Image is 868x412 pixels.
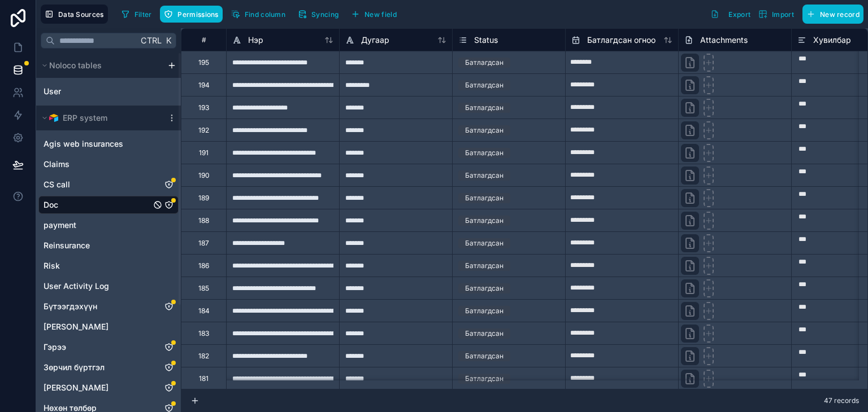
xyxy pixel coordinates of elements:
[160,6,222,23] button: Permissions
[38,155,179,173] div: Claims
[311,10,338,19] span: Syncing
[160,6,227,23] a: Permissions
[38,82,179,100] div: User
[44,280,151,292] a: User Activity Log
[465,216,504,226] div: Батлагдсан
[38,277,179,295] div: User Activity Log
[49,113,58,122] img: Airtable Logo
[58,10,104,19] span: Data Sources
[44,362,105,373] span: Зөрчил бүртгэл
[706,5,754,24] button: Export
[245,10,285,19] span: Find column
[134,10,152,19] span: Filter
[38,58,163,73] button: Noloco tables
[44,280,109,292] span: User Activity Log
[44,321,108,332] span: [PERSON_NAME]
[49,60,102,71] span: Noloco tables
[44,220,151,231] a: payment
[198,261,209,270] div: 186
[700,34,748,46] span: Attachments
[798,5,863,24] a: New record
[198,58,209,67] div: 195
[465,328,504,339] div: Батлагдсан
[44,179,151,190] a: CS call
[117,6,156,23] button: Filter
[41,5,108,24] button: Data Sources
[198,81,210,90] div: 194
[44,199,151,211] a: Doc
[38,318,179,336] div: Гадагшаа хандалт
[44,260,151,271] a: Risk
[44,199,58,211] span: Doc
[63,112,107,124] span: ERP system
[38,236,179,255] div: Reinsurance
[44,341,151,353] a: Гэрээ
[347,6,401,23] button: New field
[813,34,851,46] span: Хувилбар
[465,306,504,316] div: Батлагдсан
[465,125,504,135] div: Батлагдсан
[44,301,151,312] a: Бүтээгдэхүүн
[198,284,209,293] div: 185
[465,351,504,361] div: Батлагдсан
[44,240,151,251] a: Reinsurance
[198,216,209,225] div: 188
[728,10,750,19] span: Export
[465,374,504,384] div: Батлагдсан
[474,34,498,46] span: Status
[361,34,389,46] span: Дугаар
[44,382,151,393] a: [PERSON_NAME]
[44,341,66,353] span: Гэрээ
[38,379,179,397] div: Зүйлийн дэлгэрэнгүй
[198,352,209,361] div: 182
[294,6,342,23] button: Syncing
[38,297,179,315] div: Бүтээгдэхүүн
[465,261,504,271] div: Батлагдсан
[824,396,859,405] span: 47 records
[294,6,347,23] a: Syncing
[199,374,209,383] div: 181
[190,36,218,44] div: #
[38,110,163,126] button: Airtable LogoERP system
[38,176,179,194] div: CS call
[198,329,209,338] div: 183
[44,362,151,373] a: Зөрчил бүртгэл
[44,301,97,312] span: Бүтээгдэхүүн
[802,5,863,24] button: New record
[587,34,656,46] span: Батлагдсан огноо
[44,260,60,271] span: Risk
[198,239,209,248] div: 187
[44,179,70,190] span: CS call
[44,382,108,393] span: [PERSON_NAME]
[198,103,209,112] div: 193
[465,238,504,248] div: Батлагдсан
[44,159,151,170] a: Claims
[164,37,172,45] span: K
[198,306,210,315] div: 184
[44,240,90,251] span: Reinsurance
[140,33,163,47] span: Ctrl
[465,58,504,68] div: Батлагдсан
[44,86,140,97] a: User
[465,193,504,203] div: Батлагдсан
[465,170,504,181] div: Батлагдсан
[465,148,504,158] div: Батлагдсан
[44,86,61,97] span: User
[199,148,209,157] div: 191
[38,216,179,234] div: payment
[198,126,209,135] div: 192
[38,257,179,275] div: Risk
[364,10,397,19] span: New field
[465,283,504,293] div: Батлагдсан
[44,220,76,231] span: payment
[198,171,210,180] div: 190
[38,196,179,214] div: Doc
[227,6,289,23] button: Find column
[754,5,798,24] button: Import
[177,10,218,19] span: Permissions
[820,10,860,19] span: New record
[38,338,179,356] div: Гэрээ
[465,80,504,90] div: Батлагдсан
[44,138,151,150] a: Agis web insurances
[198,194,209,203] div: 189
